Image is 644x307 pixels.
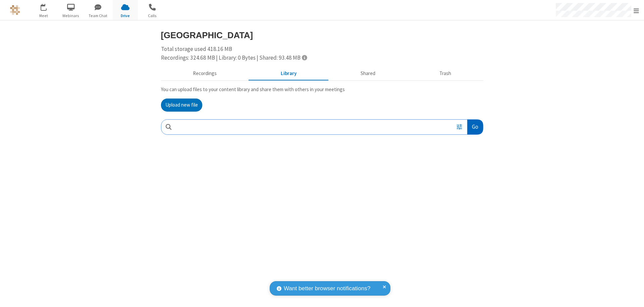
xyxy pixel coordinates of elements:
[408,67,483,80] button: Trash
[329,67,408,80] button: Shared during meetings
[161,45,483,62] div: Total storage used 418.16 MB
[161,99,202,112] button: Upload new file
[31,13,56,19] span: Meet
[113,13,138,19] span: Drive
[140,13,165,19] span: Calls
[58,13,84,19] span: Webinars
[249,67,329,80] button: Content library
[284,284,370,293] span: Want better browser notifications?
[45,4,50,9] div: 1
[161,54,483,62] div: Recordings: 324.68 MB | Library: 0 Bytes | Shared: 93.48 MB
[161,86,483,94] p: You can upload files to your content library and share them with others in your meetings
[161,67,249,80] button: Recorded meetings
[467,120,483,135] button: Go
[86,13,111,19] span: Team Chat
[302,55,307,60] span: Totals displayed include files that have been moved to the trash.
[161,30,483,40] h3: [GEOGRAPHIC_DATA]
[10,5,20,15] img: QA Selenium DO NOT DELETE OR CHANGE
